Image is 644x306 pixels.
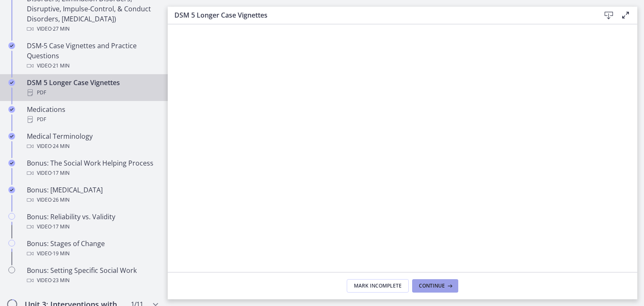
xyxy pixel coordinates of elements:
[354,283,402,289] span: Mark Incomplete
[52,275,70,285] span: · 23 min
[27,88,158,98] div: PDF
[347,279,409,293] button: Mark Incomplete
[27,185,158,205] div: Bonus: [MEDICAL_DATA]
[27,265,158,285] div: Bonus: Setting Specific Social Work
[27,158,158,178] div: Bonus: The Social Work Helping Process
[8,42,15,49] i: Completed
[27,61,158,71] div: Video
[8,133,15,140] i: Completed
[27,131,158,151] div: Medical Terminology
[412,279,458,293] button: Continue
[52,168,70,178] span: · 17 min
[27,104,158,124] div: Medications
[52,222,70,232] span: · 17 min
[27,222,158,232] div: Video
[27,275,158,285] div: Video
[52,24,70,34] span: · 27 min
[27,239,158,259] div: Bonus: Stages of Change
[52,61,70,71] span: · 21 min
[27,141,158,151] div: Video
[27,78,158,98] div: DSM 5 Longer Case Vignettes
[8,79,15,86] i: Completed
[52,141,70,151] span: · 24 min
[52,249,70,259] span: · 19 min
[419,283,445,289] span: Continue
[52,195,70,205] span: · 26 min
[8,106,15,113] i: Completed
[27,41,158,71] div: DSM-5 Case Vignettes and Practice Questions
[27,249,158,259] div: Video
[27,195,158,205] div: Video
[174,10,587,20] h3: DSM 5 Longer Case Vignettes
[8,160,15,166] i: Completed
[27,114,158,124] div: PDF
[27,212,158,232] div: Bonus: Reliability vs. Validity
[27,24,158,34] div: Video
[8,187,15,193] i: Completed
[27,168,158,178] div: Video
